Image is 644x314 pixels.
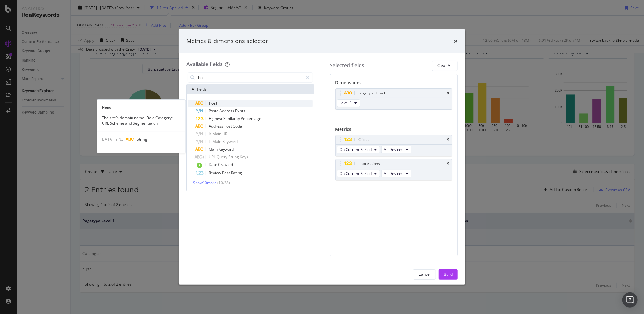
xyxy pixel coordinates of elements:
[359,90,385,96] div: pagetype Level
[340,100,352,106] span: Level 1
[222,131,229,137] span: URL
[223,116,241,121] span: Similarity
[187,84,314,94] div: All fields
[337,99,360,107] button: Level 1
[222,170,231,176] span: Best
[335,159,453,180] div: ImpressionstimesOn Current PeriodAll Devices
[381,146,411,153] button: All Devices
[209,170,222,176] span: Review
[193,180,217,185] span: Show 10 more
[335,79,453,88] div: Dimensions
[218,146,234,152] span: Keyword
[447,91,449,95] div: times
[209,139,212,144] span: Is
[209,154,217,160] span: URL
[218,162,233,167] span: Crawled
[231,170,242,176] span: Rating
[340,147,372,152] span: On Current Period
[444,272,453,277] div: Build
[233,123,242,129] span: Code
[340,171,372,176] span: On Current Period
[224,123,233,129] span: Post
[186,61,223,68] div: Available fields
[384,147,404,152] span: All Devices
[384,171,404,176] span: All Devices
[209,116,223,121] span: Highest
[240,154,248,160] span: Keys
[447,162,449,166] div: times
[335,135,453,156] div: ClickstimesOn Current PeriodAll Devices
[337,170,380,177] button: On Current Period
[209,108,235,114] span: PostalAddress
[209,101,217,106] span: Host
[622,292,638,308] div: Open Intercom Messenger
[413,269,436,280] button: Cancel
[337,146,380,153] button: On Current Period
[209,162,218,167] span: Date
[228,154,240,160] span: String
[381,170,411,177] button: All Devices
[359,137,369,143] div: Clicks
[209,146,218,152] span: Main
[432,61,458,71] button: Clear All
[437,63,452,68] div: Clear All
[335,126,453,135] div: Metrics
[209,131,212,137] span: Is
[454,37,458,45] div: times
[209,123,224,129] span: Address
[212,131,222,137] span: Main
[359,161,380,167] div: Impressions
[217,180,230,185] span: ( 10 / 28 )
[212,139,222,144] span: Main
[222,139,238,144] span: Keyword
[97,105,185,110] div: Host
[217,154,228,160] span: Query
[179,29,465,285] div: modal
[235,108,245,114] span: Exists
[97,115,185,126] div: The site's domain name. Field Category: URL Scheme and Segmentation
[447,138,449,142] div: times
[186,37,268,45] div: Metrics & dimensions selector
[241,116,261,121] span: Percentage
[439,269,458,280] button: Build
[197,73,304,82] input: Search by field name
[419,272,431,277] div: Cancel
[330,62,365,69] div: Selected fields
[335,88,453,110] div: pagetype LeveltimesLevel 1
